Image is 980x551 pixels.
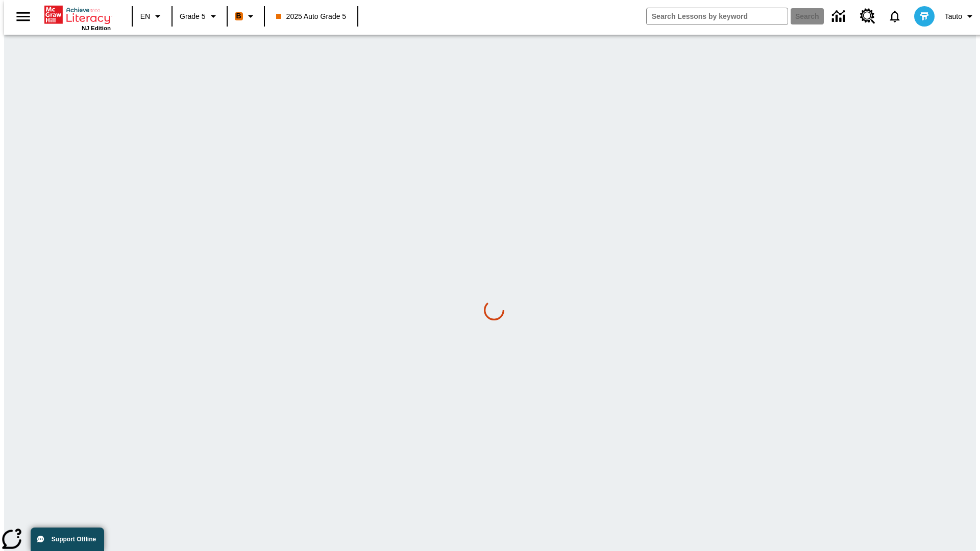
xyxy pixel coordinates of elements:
img: avatar image [914,6,935,27]
a: Notifications [881,3,908,30]
input: search field [647,8,788,24]
button: Select a new avatar [908,3,941,30]
button: Boost Class color is orange. Change class color [231,7,261,26]
span: 2025 Auto Grade 5 [276,11,347,22]
a: Data Center [826,3,854,31]
button: Grade: Grade 5, Select a grade [176,7,224,26]
button: Open side menu [8,2,38,32]
button: Language: EN, Select a language [136,7,168,26]
span: B [236,10,241,22]
div: Home [44,4,111,31]
button: Support Offline [31,528,104,551]
span: EN [140,11,150,22]
a: Resource Center, Will open in new tab [854,3,881,30]
span: Tauto [945,11,962,22]
span: Grade 5 [180,11,206,22]
span: Support Offline [52,536,96,543]
span: NJ Edition [82,25,111,31]
button: Profile/Settings [941,7,980,26]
